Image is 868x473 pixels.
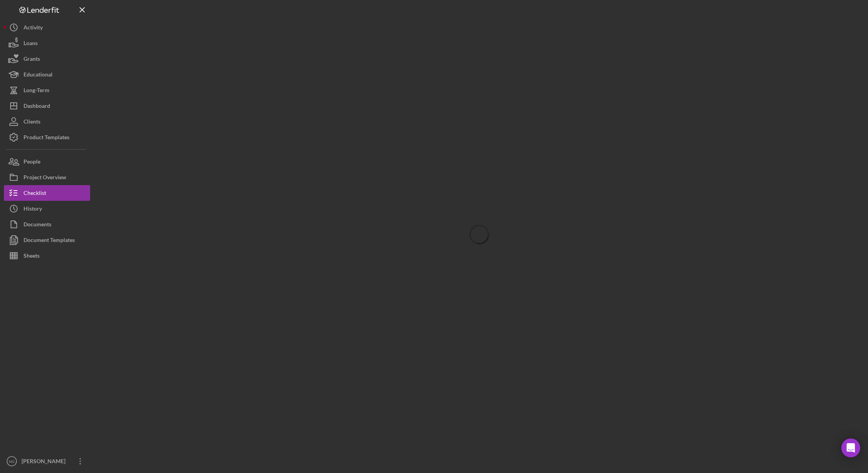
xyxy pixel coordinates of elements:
[841,438,860,457] div: Open Intercom Messenger
[4,98,90,114] button: Dashboard
[4,67,90,82] button: Educational
[4,35,90,51] button: Loans
[4,51,90,67] button: Grants
[24,98,50,116] div: Dashboard
[24,248,40,266] div: Sheets
[24,51,40,69] div: Grants
[24,201,42,218] div: History
[4,232,90,248] button: Document Templates
[4,129,90,145] button: Product Templates
[24,35,38,53] div: Loans
[24,232,75,250] div: Document Templates
[24,129,69,147] div: Product Templates
[24,20,43,37] div: Activity
[4,453,90,469] button: NG[PERSON_NAME]
[24,67,53,84] div: Educational
[4,114,90,129] button: Clients
[24,114,40,131] div: Clients
[9,459,14,464] text: NG
[4,185,90,201] button: Checklist
[4,20,90,35] button: Activity
[4,216,90,232] button: Documents
[24,216,51,234] div: Documents
[4,169,90,185] button: Project Overview
[4,154,90,169] button: People
[4,201,90,216] button: History
[4,248,90,264] button: Sheets
[24,82,49,100] div: Long-Term
[4,82,90,98] button: Long-Term
[24,169,66,187] div: Project Overview
[20,453,71,471] div: [PERSON_NAME]
[24,154,40,171] div: People
[24,185,46,203] div: Checklist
